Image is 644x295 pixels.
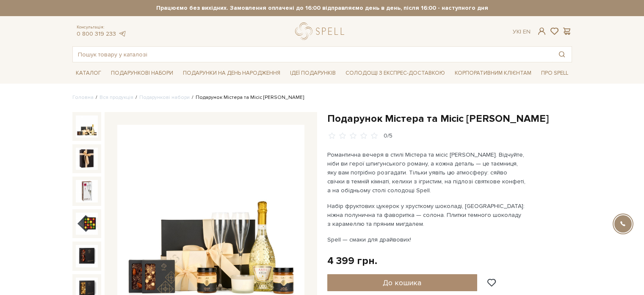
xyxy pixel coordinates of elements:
a: Про Spell [538,67,572,80]
button: Пошук товару у каталозі [552,47,572,62]
strong: Працюємо без вихідних. Замовлення оплачені до 16:00 відправляємо день в день, після 16:00 - насту... [72,4,572,12]
p: Набір фруктових цукерок у хрусткому шоколаді, [GEOGRAPHIC_DATA]: ніжна полунична та фаворитка — с... [327,202,526,228]
a: 0 800 319 233 [77,30,116,37]
img: Подарунок Містера та Місіс Сміт [76,180,98,202]
span: Консультація: [77,25,127,30]
a: Каталог [72,67,105,80]
img: Подарунок Містера та Місіс Сміт [76,148,98,170]
img: Подарунок Містера та Місіс Сміт [76,115,98,138]
li: Подарунок Містера та Місіс [PERSON_NAME] [190,94,304,101]
a: En [523,28,531,35]
h1: Подарунок Містера та Місіс [PERSON_NAME] [327,112,572,125]
div: Ук [513,28,531,36]
span: | [520,28,521,35]
a: Подарунки на День народження [180,67,284,80]
div: 4 399 грн. [327,254,377,267]
input: Пошук товару у каталозі [73,47,552,62]
a: logo [295,22,348,40]
div: 0/5 [384,132,392,140]
a: Подарункові набори [108,67,177,80]
p: Spell — смаки для драйвових! [327,235,526,244]
a: Головна [72,94,94,101]
img: Подарунок Містера та Місіс Сміт [76,213,98,235]
button: До кошика [327,274,478,291]
a: Подарункові набори [139,94,190,101]
a: Солодощі з експрес-доставкою [342,66,448,80]
a: telegram [118,30,127,37]
a: Вся продукція [100,94,133,101]
a: Корпоративним клієнтам [451,67,535,80]
a: Ідеї подарунків [287,67,339,80]
img: Подарунок Містера та Місіс Сміт [76,245,98,267]
p: Романтична вечеря в стилі Містера та місіс [PERSON_NAME]. Відчуйте, ніби ви герої шпигунського ро... [327,150,526,195]
span: До кошика [383,278,421,287]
